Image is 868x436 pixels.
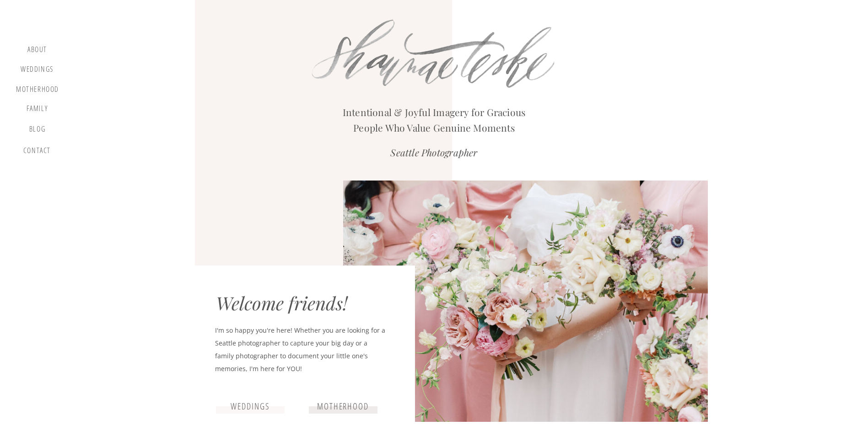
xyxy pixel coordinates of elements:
[216,292,377,319] div: Welcome friends!
[20,65,54,76] a: Weddings
[333,105,536,131] h2: Intentional & Joyful Imagery for Gracious People Who Value Genuine Moments
[22,146,53,159] a: contact
[24,125,51,138] a: blog
[215,324,385,386] p: I'm so happy you're here! Whether you are looking for a Seattle photographer to capture your big ...
[24,45,51,56] a: about
[20,104,54,116] a: Family
[390,146,477,159] i: Seattle Photographer
[16,85,59,95] a: motherhood
[223,401,278,412] a: weddings
[310,401,376,412] a: motherhood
